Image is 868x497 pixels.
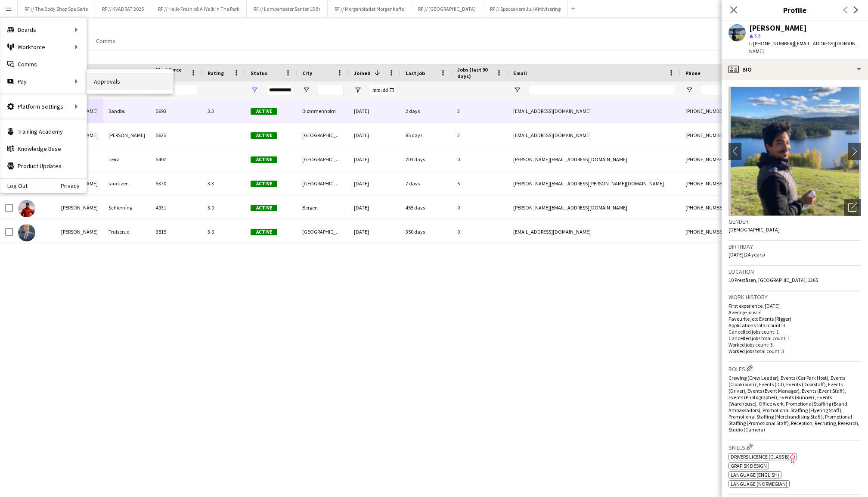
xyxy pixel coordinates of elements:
[722,59,868,80] div: Bio
[728,328,861,335] p: Cancelled jobs count: 1
[483,0,568,17] button: RF // Specsavers Juli Aktivisering
[151,147,202,171] div: 5407
[411,0,483,17] button: RF // [GEOGRAPHIC_DATA]
[349,172,400,195] div: [DATE]
[728,251,765,258] span: [DATE] (24 years)
[728,335,861,341] p: Cancelled jobs total count: 1
[0,157,87,175] a: Product Updates
[151,123,202,147] div: 5625
[103,99,151,123] div: Sandbu
[349,196,400,219] div: [DATE]
[61,182,87,189] a: Privacy
[0,21,87,38] div: Boards
[728,293,861,301] h3: Work history
[251,132,277,139] span: Active
[680,99,790,123] div: [PHONE_NUMBER]
[452,220,508,244] div: 0
[56,220,103,244] div: [PERSON_NAME]
[151,172,202,195] div: 5370
[728,303,861,309] p: First experience: [DATE]
[251,229,277,235] span: Active
[369,85,395,95] input: Joined Filter Input
[728,243,861,250] h3: Birthday
[680,172,790,195] div: [PHONE_NUMBER]
[95,0,151,17] button: RF // KVADRAT 2025
[400,147,452,171] div: 203 days
[18,224,35,241] img: Johan Waage Trulserud
[685,86,693,94] button: Open Filter Menu
[202,172,245,195] div: 3.3
[0,73,87,90] div: Pay
[452,99,508,123] div: 3
[151,220,202,244] div: 3815
[457,66,493,79] span: Jobs (last 90 days)
[349,220,400,244] div: [DATE]
[452,172,508,195] div: 5
[251,156,277,163] span: Active
[87,73,173,90] a: Approvals
[151,196,202,219] div: 4931
[728,218,861,225] h3: Gender
[251,70,267,76] span: Status
[103,147,151,171] div: Leira
[701,85,785,95] input: Phone Filter Input
[0,38,87,56] div: Workforce
[728,226,780,233] span: [DEMOGRAPHIC_DATA]
[731,481,787,487] span: Language (Norwegian)
[251,205,277,211] span: Active
[513,86,521,94] button: Open Filter Menu
[251,86,258,94] button: Open Filter Menu
[844,199,861,216] div: Open photos pop-in
[728,348,861,354] p: Worked jobs total count: 3
[749,40,794,47] span: t. [PHONE_NUMBER]
[18,200,35,217] img: Kasper Johannessen Schierning
[728,322,861,328] p: Applications total count: 3
[247,0,328,17] button: RF // Lambertseter Senter 15 år
[208,70,224,76] span: Rating
[680,196,790,219] div: [PHONE_NUMBER]
[202,196,245,219] div: 3.0
[302,86,310,94] button: Open Filter Menu
[349,123,400,147] div: [DATE]
[297,147,349,171] div: [GEOGRAPHIC_DATA]
[508,196,680,219] div: [PERSON_NAME][EMAIL_ADDRESS][DOMAIN_NAME]
[103,196,151,219] div: Schierning
[354,86,362,94] button: Open Filter Menu
[103,123,151,147] div: [PERSON_NAME]
[749,40,858,54] span: | [EMAIL_ADDRESS][DOMAIN_NAME]
[151,0,247,17] button: RF // Hello Fresh på A Walk In The Park
[731,463,767,469] span: Grafisk design
[297,99,349,123] div: Blommenholm
[96,37,115,45] span: Comms
[508,99,680,123] div: [EMAIL_ADDRESS][DOMAIN_NAME]
[56,196,103,219] div: [PERSON_NAME]
[508,123,680,147] div: [EMAIL_ADDRESS][DOMAIN_NAME]
[400,220,452,244] div: 350 days
[251,181,277,187] span: Active
[749,24,807,32] div: [PERSON_NAME]
[406,70,425,76] span: Last job
[728,442,861,451] h3: Skills
[452,123,508,147] div: 2
[513,70,527,76] span: Email
[728,309,861,316] p: Average jobs: 3
[202,220,245,244] div: 3.6
[18,0,95,17] button: RF // The Body Shop Spa Serie
[731,472,779,478] span: Language (English)
[731,453,790,460] span: Drivers Licence (Class B)
[529,85,675,95] input: Email Filter Input
[0,56,87,73] a: Comms
[400,99,452,123] div: 2 days
[728,364,861,373] h3: Roles
[728,277,818,283] span: 10 Preståsen, [GEOGRAPHIC_DATA], 1365
[452,147,508,171] div: 0
[508,147,680,171] div: [PERSON_NAME][EMAIL_ADDRESS][DOMAIN_NAME]
[0,140,87,157] a: Knowledge Base
[0,98,87,115] div: Platform Settings
[349,147,400,171] div: [DATE]
[0,182,28,189] a: Log Out
[728,341,861,348] p: Worked jobs count: 3
[202,99,245,123] div: 3.3
[680,123,790,147] div: [PHONE_NUMBER]
[680,147,790,171] div: [PHONE_NUMBER]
